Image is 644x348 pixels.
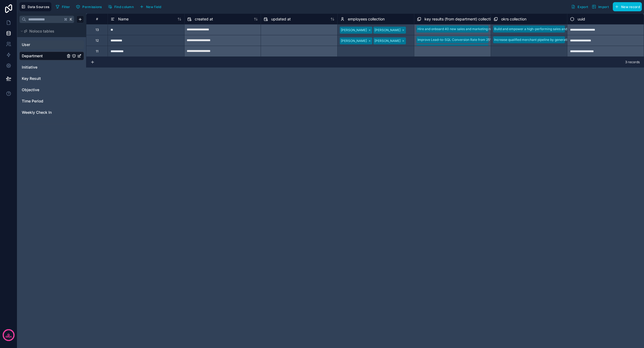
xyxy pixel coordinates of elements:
[22,76,65,81] a: Key Result
[29,29,54,34] span: Noloco tables
[22,53,65,59] a: Department
[19,27,81,35] button: Noloco tables
[341,38,367,43] div: [PERSON_NAME]
[19,74,84,83] div: Key Result
[611,2,642,11] a: New record
[424,16,495,22] span: key results (from department) collection
[146,5,161,9] span: New field
[19,52,84,60] div: Department
[96,49,98,54] div: 11
[22,87,39,93] span: Objective
[22,87,65,93] a: Objective
[95,38,99,43] div: 12
[22,76,41,81] span: Key Result
[348,16,385,22] span: employees collection
[7,332,10,338] p: 9
[19,86,84,94] div: Objective
[374,28,401,33] div: [PERSON_NAME]
[5,335,12,339] p: days
[341,28,367,33] div: [PERSON_NAME]
[69,17,73,21] span: K
[22,110,52,115] span: Weekly Check In
[19,108,84,117] div: Weekly Check In
[19,2,51,11] button: Data Sources
[271,16,291,22] span: updated at
[22,110,65,115] a: Weekly Check In
[22,98,65,104] a: Time Period
[598,5,609,9] span: Import
[138,3,163,11] button: New field
[19,63,84,72] div: Initiative
[74,3,104,11] button: Permissions
[22,42,30,47] span: User
[578,5,588,9] span: Export
[54,3,72,11] button: Filter
[106,3,136,11] button: Find column
[22,65,65,70] a: Initiative
[621,5,640,9] span: New record
[82,5,102,9] span: Permissions
[374,38,401,43] div: [PERSON_NAME]
[613,2,642,11] button: New record
[22,53,43,59] span: Department
[569,2,590,11] button: Export
[28,5,49,9] span: Data Sources
[62,5,70,9] span: Filter
[114,5,134,9] span: Find column
[501,16,526,22] span: okrs collection
[195,16,213,22] span: created at
[590,2,611,11] button: Import
[625,60,640,64] span: 3 records
[22,42,65,47] a: User
[19,40,84,49] div: User
[22,98,43,104] span: Time Period
[578,16,585,22] span: uuid
[74,3,106,11] a: Permissions
[22,65,37,70] span: Initiative
[95,28,99,32] div: 13
[90,17,104,21] div: #
[19,97,84,105] div: Time Period
[118,16,129,22] span: Name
